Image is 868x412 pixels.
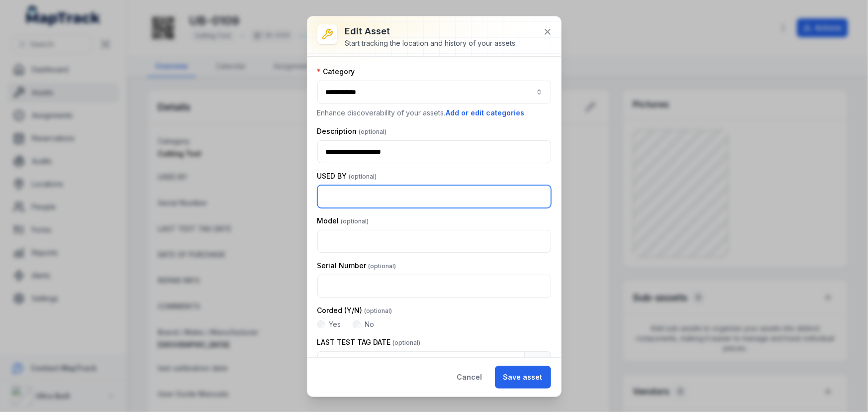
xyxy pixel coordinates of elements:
label: LAST TEST TAG DATE [317,337,421,347]
h3: Edit asset [345,24,517,38]
label: Corded (Y/N) [317,306,392,315]
p: Enhance discoverability of your assets. [317,107,551,118]
button: Cancel [449,366,491,389]
button: Calendar [524,351,551,374]
button: Add or edit categories [446,107,525,118]
button: Save asset [495,366,551,389]
label: USED BY [317,171,377,181]
label: Yes [329,319,341,329]
label: Category [317,67,355,77]
label: No [365,319,374,329]
label: Serial Number [317,261,396,271]
div: Start tracking the location and history of your assets. [345,38,517,48]
label: Description [317,126,387,136]
label: Model [317,216,369,226]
